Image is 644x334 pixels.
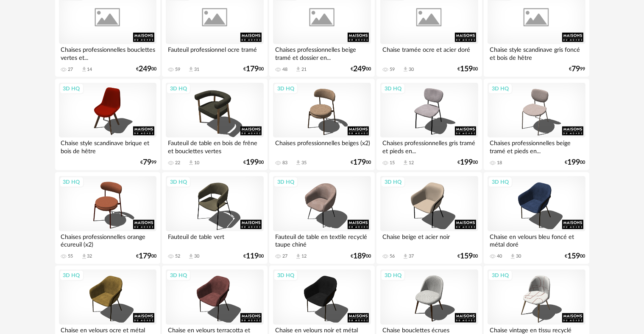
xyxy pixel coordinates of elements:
[488,177,513,188] div: 3D HQ
[166,138,263,154] div: Fauteuil de table en bois de frêne et bouclettes vertes
[59,44,156,61] div: Chaises professionnelles bouclettes vertes et...
[484,172,589,264] a: 3D HQ Chaise en velours bleu foncé et métal doré 40 Download icon 30 €15900
[460,253,473,259] span: 159
[246,66,259,72] span: 179
[510,253,516,260] span: Download icon
[59,83,84,94] div: 3D HQ
[353,66,366,72] span: 249
[458,66,478,72] div: € 00
[568,253,580,259] span: 159
[55,172,160,264] a: 3D HQ Chaises professionnelles orange écureuil (x2) 55 Download icon 32 €17900
[166,231,263,248] div: Fauteuil de table vert
[139,66,151,72] span: 249
[194,67,199,73] div: 31
[516,253,521,259] div: 30
[246,160,259,166] span: 199
[188,160,194,166] span: Download icon
[273,270,298,281] div: 3D HQ
[175,67,180,73] div: 59
[301,160,307,166] div: 35
[87,67,92,73] div: 14
[87,253,92,259] div: 32
[565,160,585,166] div: € 00
[381,83,405,94] div: 3D HQ
[295,66,301,73] span: Download icon
[166,270,191,281] div: 3D HQ
[390,67,395,73] div: 59
[188,66,194,73] span: Download icon
[376,172,482,264] a: 3D HQ Chaise beige et acier noir 56 Download icon 37 €15900
[568,160,580,166] span: 199
[351,253,371,259] div: € 00
[188,253,194,260] span: Download icon
[390,160,395,166] div: 15
[273,83,298,94] div: 3D HQ
[243,66,264,72] div: € 00
[143,160,151,166] span: 79
[381,177,405,188] div: 3D HQ
[59,138,156,154] div: Chaise style scandinave brique et bois de hêtre
[351,160,371,166] div: € 00
[565,253,585,259] div: € 00
[68,67,73,73] div: 27
[460,160,473,166] span: 199
[484,79,589,171] a: 3D HQ Chaises professionnelles beige tramé et pieds en... 18 €19900
[488,138,585,154] div: Chaises professionnelles beige tramé et pieds en...
[409,160,414,166] div: 12
[488,231,585,248] div: Chaise en velours bleu foncé et métal doré
[243,253,264,259] div: € 00
[273,44,371,61] div: Chaises professionnelles beige tramé et dossier en...
[273,138,371,154] div: Chaises professionnelles beiges (x2)
[458,160,478,166] div: € 00
[402,160,409,166] span: Download icon
[488,44,585,61] div: Chaise style scandinave gris foncé et bois de hêtre
[162,79,267,171] a: 3D HQ Fauteuil de table en bois de frêne et bouclettes vertes 22 Download icon 10 €19900
[175,253,180,259] div: 52
[194,253,199,259] div: 30
[269,172,374,264] a: 3D HQ Fauteuil de table en textile recyclé taupe chiné 27 Download icon 12 €18900
[162,172,267,264] a: 3D HQ Fauteuil de table vert 52 Download icon 30 €11900
[295,160,301,166] span: Download icon
[246,253,259,259] span: 119
[497,160,502,166] div: 18
[136,66,156,72] div: € 00
[175,160,180,166] div: 22
[380,44,478,61] div: Chaise tramée ocre et acier doré
[166,177,191,188] div: 3D HQ
[59,270,84,281] div: 3D HQ
[460,66,473,72] span: 159
[81,253,87,260] span: Download icon
[68,253,73,259] div: 55
[140,160,156,166] div: € 99
[282,67,287,73] div: 48
[380,231,478,248] div: Chaise beige et acier noir
[402,66,409,73] span: Download icon
[59,177,84,188] div: 3D HQ
[497,253,502,259] div: 40
[351,66,371,72] div: € 00
[59,231,156,248] div: Chaises professionnelles orange écureuil (x2)
[81,66,87,73] span: Download icon
[458,253,478,259] div: € 00
[488,270,513,281] div: 3D HQ
[380,138,478,154] div: Chaises professionnelles gris tramé et pieds en...
[409,67,414,73] div: 30
[55,79,160,171] a: 3D HQ Chaise style scandinave brique et bois de hêtre €7999
[136,253,156,259] div: € 00
[301,253,307,259] div: 12
[295,253,301,260] span: Download icon
[166,83,191,94] div: 3D HQ
[273,177,298,188] div: 3D HQ
[273,231,371,248] div: Fauteuil de table en textile recyclé taupe chiné
[353,160,366,166] span: 179
[409,253,414,259] div: 37
[282,160,287,166] div: 83
[269,79,374,171] a: 3D HQ Chaises professionnelles beiges (x2) 83 Download icon 35 €17900
[569,66,585,72] div: € 99
[301,67,307,73] div: 21
[194,160,199,166] div: 10
[488,83,513,94] div: 3D HQ
[166,44,263,61] div: Fauteuil professionnel ocre tramé
[243,160,264,166] div: € 00
[381,270,405,281] div: 3D HQ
